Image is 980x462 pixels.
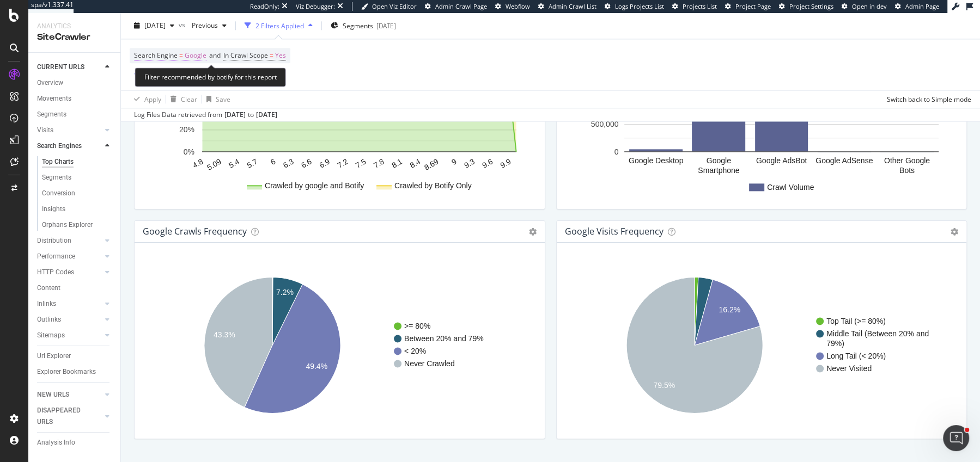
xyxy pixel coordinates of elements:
div: DISAPPEARED URLS [37,405,92,428]
div: Orphans Explorer [42,219,93,231]
a: Content [37,282,113,294]
text: 6 [269,157,277,167]
span: Yes [275,48,286,64]
text: 7.2% [276,288,294,297]
button: Segments[DATE] [326,17,400,35]
a: Url Explorer [37,350,113,362]
span: Previous [187,21,218,30]
span: Admin Page [905,2,939,10]
a: Admin Crawl Page [425,2,487,11]
div: Visits [37,125,53,136]
span: Projects List [683,2,717,10]
div: Segments [42,172,71,183]
text: 20% [179,125,194,134]
a: Admin Page [895,2,939,11]
a: Analysis Info [37,437,113,448]
text: 8.69 [423,157,440,172]
span: Google [185,48,206,64]
div: [DATE] [224,110,246,120]
h4: google Crawls Frequency [143,224,247,239]
button: Add Filter [130,69,173,82]
text: Long Tail (< 20%) [826,352,886,360]
a: Outlinks [37,314,102,325]
text: Crawled by Botify Only [394,181,472,190]
div: Top Charts [42,156,74,168]
a: Project Settings [779,2,833,11]
div: Viz Debugger: [296,2,335,11]
button: Save [202,91,230,108]
text: 0 [614,147,618,156]
a: CURRENT URLS [37,61,102,73]
a: Top Charts [42,156,113,168]
div: Inlinks [37,298,56,310]
text: Top Tail (>= 80%) [826,317,886,325]
text: Google AdSense [815,156,873,165]
text: Google [706,156,731,165]
a: Search Engines [37,140,102,152]
div: Insights [42,204,65,215]
text: 7.8 [372,157,386,170]
div: Explorer Bookmarks [37,366,96,378]
a: Conversion [42,188,113,199]
text: 6.9 [318,157,331,170]
div: [DATE] [256,110,277,120]
text: Google AdsBot [756,156,807,165]
a: Segments [42,172,113,183]
a: Webflow [495,2,530,11]
span: In Crawl Scope [223,51,268,60]
a: Distribution [37,235,102,247]
div: 2 Filters Applied [255,21,304,30]
text: Crawl Volume [767,183,814,192]
span: Segments [343,21,373,30]
text: 5.4 [227,157,241,170]
div: Filter recommended by botify for this report [135,67,286,87]
div: [DATE] [376,21,396,30]
div: ReadOnly: [250,2,279,11]
text: Between 20% and 79% [404,334,484,343]
a: Orphans Explorer [42,219,113,231]
text: 6.3 [282,157,295,170]
text: 0% [184,147,194,156]
div: Url Explorer [37,350,71,362]
text: 43.3% [214,330,235,339]
span: 2025 Sep. 8th [144,21,166,30]
text: 5.7 [245,157,259,170]
span: Open Viz Editor [372,2,417,10]
a: Admin Crawl List [538,2,596,11]
div: Search Engines [37,140,82,152]
div: Movements [37,93,71,104]
div: Log Files Data retrieved from to [134,110,277,120]
text: 500,000 [591,120,618,128]
div: Analysis Info [37,437,75,448]
text: 7.2 [336,157,349,170]
text: 49.4% [306,361,327,370]
button: [DATE] [130,17,179,35]
button: Apply [130,91,161,108]
text: 5.09 [205,157,223,172]
button: Clear [166,91,197,108]
a: NEW URLS [37,389,102,401]
a: DISAPPEARED URLS [37,405,102,428]
text: Never Visited [826,364,872,373]
a: Movements [37,93,113,104]
div: Sitemaps [37,330,65,341]
text: 9.9 [499,157,513,170]
text: 9 [450,157,458,167]
div: A chart. [143,260,536,430]
span: Search Engine [134,51,178,60]
svg: A chart. [565,260,958,430]
text: Never Crawled [404,359,455,368]
a: HTTP Codes [37,267,102,278]
text: 7.5 [354,157,368,170]
a: Insights [42,204,113,215]
i: Options [529,228,537,236]
text: 9.6 [480,157,494,170]
a: Open in dev [842,2,887,11]
div: CURRENT URLS [37,61,84,73]
span: = [270,51,273,60]
a: Overview [37,77,113,89]
a: Segments [37,109,113,120]
h4: google Visits Frequency [565,224,664,239]
text: 16.2% [719,305,740,314]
